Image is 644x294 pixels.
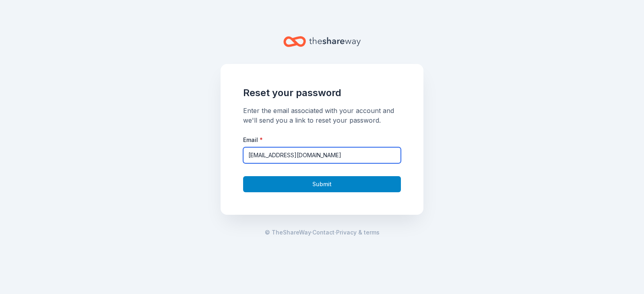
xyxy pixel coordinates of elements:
[243,86,401,99] h1: Reset your password
[265,229,311,236] span: © TheShareWay
[265,228,380,237] span: · ·
[312,228,334,237] a: Contact
[243,176,401,192] button: Submit
[336,228,380,237] a: Privacy & terms
[283,32,361,51] a: Home
[243,106,401,125] div: Enter the email associated with your account and we'll send you a link to reset your password.
[243,136,263,144] label: Email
